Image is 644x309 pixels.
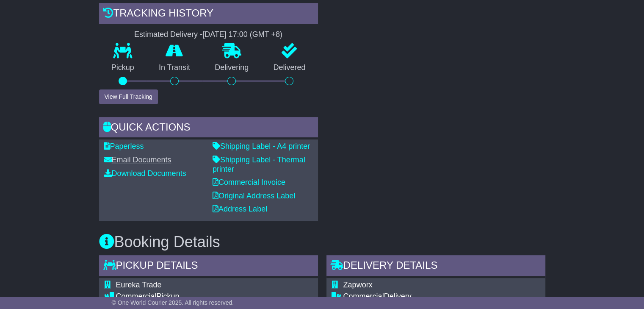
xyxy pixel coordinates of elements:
[116,281,162,289] span: Eureka Trade
[213,178,285,187] a: Commercial Invoice
[99,117,318,140] div: Quick Actions
[116,292,279,301] div: Pickup
[213,142,310,150] a: Shipping Label - A4 printer
[99,234,545,251] h3: Booking Details
[202,63,261,72] p: Delivering
[261,63,318,72] p: Delivered
[343,281,373,289] span: Zapworx
[99,3,318,26] div: Tracking history
[343,292,535,301] div: Delivery
[99,63,146,72] p: Pickup
[104,156,171,164] a: Email Documents
[112,299,234,306] span: © One World Courier 2025. All rights reserved.
[99,30,318,39] div: Estimated Delivery -
[146,63,202,72] p: In Transit
[104,169,186,178] a: Download Documents
[213,156,305,173] a: Shipping Label - Thermal printer
[104,142,144,150] a: Paperless
[326,255,545,278] div: Delivery Details
[202,30,282,39] div: [DATE] 17:00 (GMT +8)
[343,292,384,301] span: Commercial
[213,205,267,213] a: Address Label
[213,192,295,200] a: Original Address Label
[99,89,158,104] button: View Full Tracking
[99,255,318,278] div: Pickup Details
[116,292,157,301] span: Commercial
